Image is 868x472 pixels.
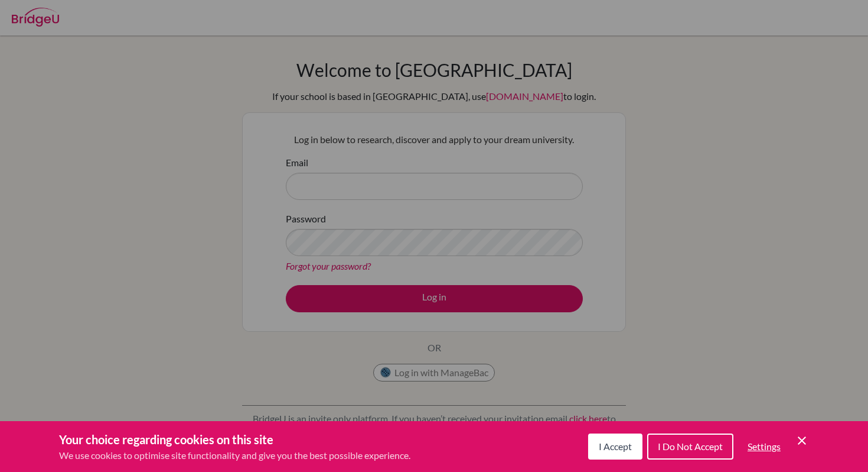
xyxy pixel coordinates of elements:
span: I Do Not Accept [658,441,723,452]
button: I Do Not Accept [647,434,733,460]
p: We use cookies to optimise site functionality and give you the best possible experience. [59,448,410,463]
button: Settings [738,435,790,458]
span: I Accept [599,441,632,452]
h3: Your choice regarding cookies on this site [59,431,410,448]
span: Settings [748,441,781,452]
button: I Accept [588,434,642,460]
button: Save and close [795,434,809,448]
